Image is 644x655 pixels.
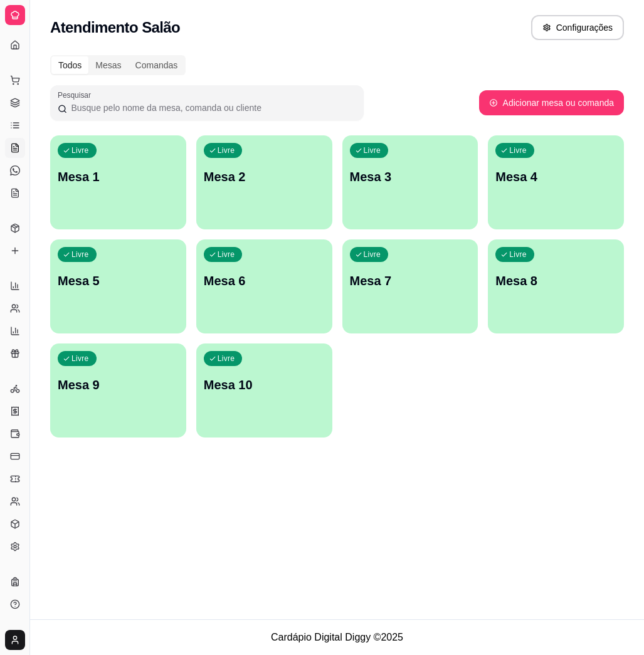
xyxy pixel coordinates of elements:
p: Livre [218,354,235,364]
button: LivreMesa 7 [342,239,478,333]
label: Pesquisar [58,90,95,100]
p: Livre [509,145,527,155]
button: LivreMesa 1 [50,135,186,229]
p: Mesa 8 [495,272,616,290]
p: Mesa 2 [204,168,325,186]
div: Todos [51,56,88,74]
p: Livre [71,354,89,364]
p: Mesa 10 [204,376,325,394]
p: Mesa 3 [350,168,471,186]
p: Livre [364,249,381,259]
p: Mesa 9 [58,376,179,394]
p: Livre [71,249,89,259]
p: Mesa 6 [204,272,325,290]
p: Livre [218,249,235,259]
button: LivreMesa 9 [50,343,186,438]
p: Livre [71,145,89,155]
p: Livre [509,249,527,259]
p: Mesa 5 [58,272,179,290]
button: LivreMesa 2 [196,135,332,229]
button: Adicionar mesa ou comanda [479,90,624,115]
input: Pesquisar [67,102,356,114]
p: Mesa 7 [350,272,471,290]
p: Mesa 4 [495,168,616,186]
p: Livre [364,145,381,155]
button: LivreMesa 4 [488,135,624,229]
button: Configurações [531,15,624,40]
button: LivreMesa 5 [50,239,186,333]
p: Livre [218,145,235,155]
h2: Atendimento Salão [50,18,180,38]
div: Comandas [129,56,185,74]
p: Mesa 1 [58,168,179,186]
button: LivreMesa 3 [342,135,478,229]
footer: Cardápio Digital Diggy © 2025 [30,619,644,655]
button: LivreMesa 10 [196,343,332,438]
button: LivreMesa 8 [488,239,624,333]
button: LivreMesa 6 [196,239,332,333]
div: Mesas [88,56,128,74]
